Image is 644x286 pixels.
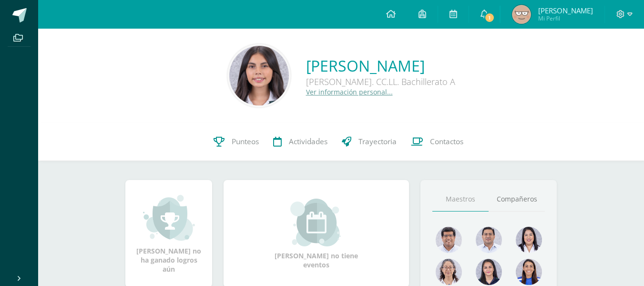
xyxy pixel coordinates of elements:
span: Contactos [430,137,463,147]
div: [PERSON_NAME] no ha ganado logros aún [135,194,203,274]
span: Mi Perfil [538,14,593,22]
div: [PERSON_NAME]. CC.LL. Bachillerato A [306,76,455,87]
img: a5c04a697988ad129bdf05b8f922df21.png [516,259,542,285]
a: Punteos [206,123,266,161]
a: Trayectoria [335,123,404,161]
a: [PERSON_NAME] [306,55,455,76]
img: achievement_small.png [143,194,195,242]
span: Punteos [232,137,259,147]
img: 6bc5668d4199ea03c0854e21131151f7.png [476,259,502,285]
img: 239d5069e26d62d57e843c76e8715316.png [436,227,462,253]
img: 1ca1c6ec2bf27b69e3c693331fbd0044.png [229,46,289,106]
div: [PERSON_NAME] no tiene eventos [269,199,364,269]
span: Actividades [289,137,327,147]
img: 9a0812c6f881ddad7942b4244ed4a083.png [476,227,502,253]
span: [PERSON_NAME] [538,6,593,15]
img: 0580b9beee8b50b4e2a2441e05bb36d6.png [516,227,542,253]
a: Contactos [404,123,470,161]
img: a2f95568c6cbeebfa5626709a5edd4e5.png [512,5,531,24]
a: Ver información personal... [306,87,393,96]
a: Actividades [266,123,335,161]
a: Maestros [432,187,489,212]
span: 1 [484,12,495,23]
img: 0e5799bef7dad198813e0c5f14ac62f9.png [436,259,462,285]
a: Compañeros [489,187,545,212]
img: event_small.png [290,199,342,246]
span: Trayectoria [358,137,397,147]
